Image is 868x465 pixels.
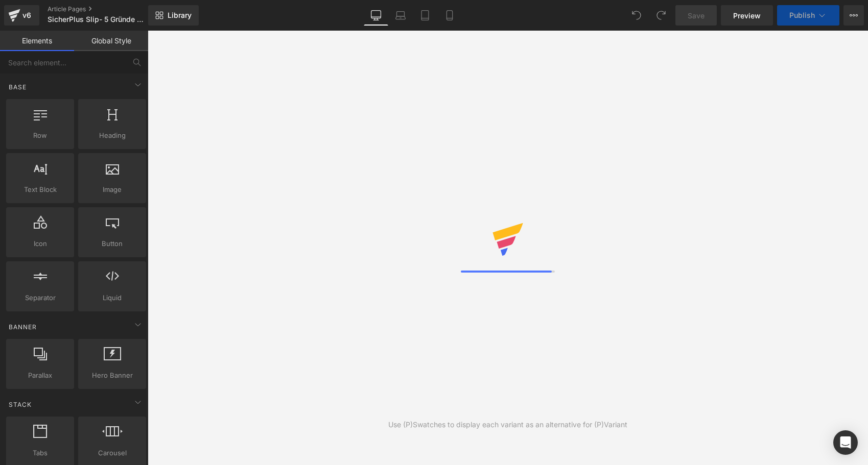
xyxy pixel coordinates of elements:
div: v6 [20,9,33,22]
span: Tabs [9,448,71,458]
a: New Library [148,5,199,26]
a: Laptop [388,5,413,26]
span: Hero Banner [81,370,143,381]
span: Base [8,82,28,92]
span: Banner [8,322,38,332]
span: Stack [8,400,33,409]
span: Text Block [9,184,71,195]
a: Preview [721,5,773,26]
span: Liquid [81,292,143,303]
button: More [843,5,864,26]
div: Open Intercom Messenger [833,430,858,455]
a: Mobile [437,5,462,26]
span: Icon [9,238,71,249]
span: Heading [81,130,143,141]
span: Carousel [81,448,143,458]
span: Row [9,130,71,141]
a: Article Pages [48,5,165,13]
span: Save [688,10,705,21]
a: Tablet [413,5,437,26]
span: SicherPlus Slip- 5 Gründe Adv [48,15,146,23]
a: v6 [4,5,39,26]
button: Redo [651,5,671,26]
span: Image [81,184,143,195]
span: Library [168,11,192,20]
button: Undo [626,5,647,26]
span: Preview [733,10,761,21]
button: Publish [777,5,839,26]
span: Button [81,238,143,249]
a: Global Style [74,31,148,51]
span: Parallax [9,370,71,381]
span: Separator [9,292,71,303]
span: Publish [789,11,815,19]
a: Desktop [364,5,388,26]
div: Use (P)Swatches to display each variant as an alternative for (P)Variant [388,419,627,430]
